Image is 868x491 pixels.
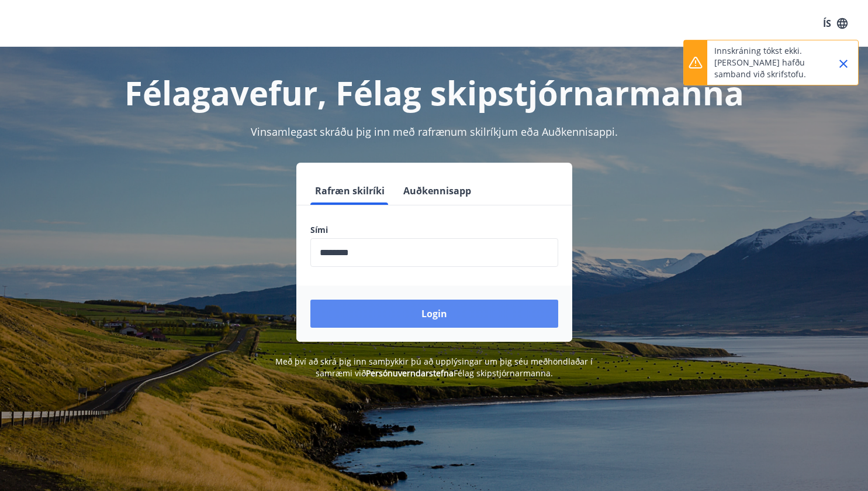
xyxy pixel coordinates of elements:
a: Persónuverndarstefna [366,368,454,379]
button: ÍS [817,13,854,34]
label: Sími [310,224,558,236]
button: Login [310,300,558,328]
button: Rafræn skilríki [310,177,389,205]
span: Með því að skrá þig inn samþykkir þú að upplýsingar um þig séu meðhöndlaðar í samræmi við Félag s... [275,356,593,379]
span: Vinsamlegast skráðu þig inn með rafrænum skilríkjum eða Auðkennisappi. [251,125,618,139]
button: Auðkennisapp [399,177,476,205]
h1: Félagavefur, Félag skipstjórnarmanna [27,70,841,115]
button: Close [834,54,853,74]
p: Innskráning tókst ekki. [PERSON_NAME] hafðu samband við skrifstofu. [714,45,817,80]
